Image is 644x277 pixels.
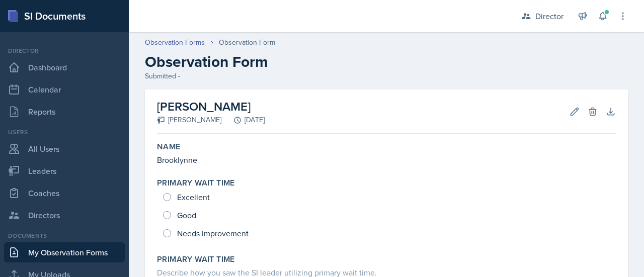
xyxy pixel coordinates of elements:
a: Directors [4,205,125,225]
a: Reports [4,102,125,122]
label: Name [157,142,181,152]
a: My Observation Forms [4,242,125,262]
div: Director [535,10,563,22]
div: [PERSON_NAME] [157,115,221,125]
h2: Observation Form [145,53,628,71]
div: Documents [4,231,125,240]
a: Coaches [4,183,125,203]
div: Submitted - [145,71,628,81]
h2: [PERSON_NAME] [157,98,265,116]
label: Primary Wait Time [157,178,235,188]
label: Primary Wait Time [157,254,235,264]
a: Dashboard [4,57,125,77]
a: All Users [4,139,125,159]
div: [DATE] [221,115,265,125]
div: Users [4,128,125,137]
a: Observation Forms [145,37,205,48]
a: Calendar [4,79,125,100]
div: Observation Form [219,37,275,48]
a: Leaders [4,161,125,181]
p: Brooklynne [157,154,616,166]
div: Director [4,46,125,55]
